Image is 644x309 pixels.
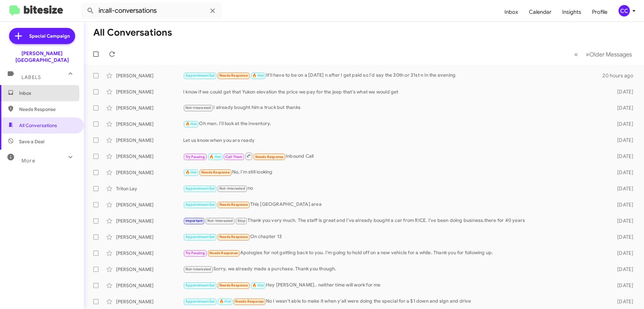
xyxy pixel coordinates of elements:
div: [DATE] [606,169,639,176]
span: 🔥 Hot [209,155,221,159]
div: Let us know when you are ready [183,137,606,144]
span: Needs Response [219,202,248,207]
div: [DATE] [606,105,639,111]
div: [PERSON_NAME] [116,266,183,273]
button: Previous [570,47,582,61]
span: Needs Response [255,155,284,159]
span: More [21,158,35,164]
div: [DATE] [606,218,639,224]
div: [PERSON_NAME] [116,250,183,257]
span: 🔥 Hot [185,170,197,175]
div: It'll have to be on a [DATE] n after I get paid so I'd say the 30th or 31st n in the evening [183,72,602,79]
span: 🔥 Hot [185,122,197,126]
div: I already bought him a truck but thanks [183,104,606,112]
div: [PERSON_NAME] [116,201,183,208]
a: Insights [557,2,587,22]
div: [DATE] [606,266,639,273]
div: [PERSON_NAME] [116,121,183,127]
span: Not-Interested [207,219,233,223]
button: Next [582,47,636,61]
span: Needs Response [219,283,248,287]
div: Triton Lay [116,185,183,192]
span: Appointment Set [185,73,215,78]
span: Appointment Set [185,299,215,304]
div: [PERSON_NAME] [116,169,183,176]
span: 🔥 Hot [252,73,264,78]
span: 🔥 Hot [252,283,264,287]
div: [PERSON_NAME] [116,88,183,95]
span: Inbox [19,90,76,96]
span: 🔥 Hot [219,299,231,304]
div: [PERSON_NAME] [116,72,183,79]
span: » [586,50,589,59]
span: All Conversations [19,122,57,129]
div: No, I'm still looking [183,168,606,176]
div: [PERSON_NAME] [116,105,183,111]
span: Special Campaign [29,33,70,39]
div: [DATE] [606,137,639,144]
input: Search [81,3,222,19]
span: Appointment Set [185,283,215,287]
span: Not-Interested [185,106,211,110]
span: Labels [21,74,41,80]
span: Older Messages [589,51,632,58]
span: Needs Response [19,106,76,113]
div: I know if we could get that Yukon elevation the price we pay for the jeep that's what we would get [183,88,606,95]
span: Save a Deal [19,138,44,145]
div: [DATE] [606,201,639,208]
span: Try Pausing [185,155,205,159]
span: Not-Interested [219,186,245,191]
div: This [GEOGRAPHIC_DATA] area [183,201,606,208]
button: CC [613,5,637,16]
span: Appointment Set [185,186,215,191]
div: [DATE] [606,185,639,192]
div: [DATE] [606,282,639,289]
span: Needs Response [219,73,248,78]
div: Inbound Call [183,152,606,160]
div: [PERSON_NAME] [116,153,183,160]
span: Needs Response [235,299,264,304]
div: [PERSON_NAME] [116,137,183,144]
a: Profile [587,2,613,22]
span: Call Them [225,155,243,159]
div: [DATE] [606,234,639,240]
div: On chapter 13 [183,233,606,241]
div: No I wasn't able to make it when y'all were doing the special for a $1 down and sign and drive [183,298,606,305]
span: Needs Response [201,170,230,175]
div: [PERSON_NAME] [116,298,183,305]
div: 20 hours ago [602,72,639,79]
div: [DATE] [606,88,639,95]
span: Stop [237,219,246,223]
div: Apologies for not getting back to you. I'm going to hold off on a new vehicle for a while. Thank ... [183,249,606,257]
span: Needs Response [219,235,248,239]
span: Needs Response [209,251,238,255]
nav: Page navigation example [571,47,636,61]
div: [DATE] [606,121,639,127]
a: Calendar [524,2,557,22]
a: Special Campaign [9,28,75,44]
div: [DATE] [606,298,639,305]
span: « [574,50,578,59]
span: Try Pausing [185,251,205,255]
div: [DATE] [606,250,639,257]
div: Oh man. I'll look at the inventory. [183,120,606,128]
a: Inbox [499,2,524,22]
div: Sorry, we already made a purchase. Thank you though. [183,265,606,273]
span: Not-Interested [185,267,211,271]
div: [DATE] [606,153,639,160]
div: [PERSON_NAME] [116,282,183,289]
h1: All Conversations [93,27,172,38]
div: Hey [PERSON_NAME].. neither time will work for me [183,281,606,289]
div: no [183,185,606,192]
div: Thank you very much. The staff is great and I've already bought a car from RICE. I've been doing ... [183,217,606,225]
div: [PERSON_NAME] [116,218,183,224]
div: CC [619,5,630,16]
span: Appointment Set [185,202,215,207]
span: Important [185,219,203,223]
div: [PERSON_NAME] [116,234,183,240]
span: Appointment Set [185,235,215,239]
